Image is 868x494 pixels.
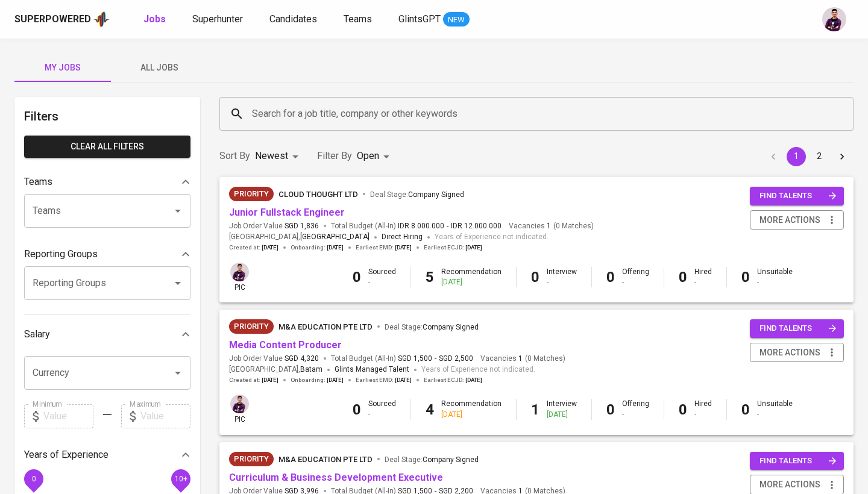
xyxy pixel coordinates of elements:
[269,12,319,27] a: Candidates
[229,320,274,333] span: Priority
[368,410,396,420] div: -
[229,364,322,376] span: [GEOGRAPHIC_DATA] ,
[424,243,482,252] span: Earliest ECJD :
[443,14,470,26] span: NEW
[531,401,539,418] b: 1
[398,13,441,25] span: GlintsGPT
[750,319,844,338] button: find talents
[547,277,577,287] div: -
[398,354,432,364] span: SGD 1,500
[832,147,852,166] button: Go to next page
[356,243,412,252] span: Earliest EMD :
[331,354,473,364] span: Total Budget (All-In)
[759,454,837,468] span: find talents
[24,327,50,342] p: Salary
[421,364,535,376] span: Years of Experience not indicated.
[426,401,434,418] b: 4
[229,261,250,293] div: pic
[229,354,319,364] span: Job Order Value
[439,354,473,364] span: SGD 2,500
[757,410,793,420] div: -
[810,147,829,166] button: Go to page 2
[22,60,104,75] span: My Jobs
[219,149,250,163] p: Sort By
[285,221,319,231] span: SGD 1,836
[300,231,370,243] span: [GEOGRAPHIC_DATA]
[622,277,649,287] div: -
[278,190,358,199] span: Cloud Thought LTD
[143,13,166,25] b: Jobs
[24,247,98,261] p: Reporting Groups
[398,221,444,231] span: IDR 8.000.000
[441,410,502,420] div: [DATE]
[192,12,245,27] a: Superhunter
[368,267,396,287] div: Sourced
[750,210,844,230] button: more actions
[370,190,464,199] span: Deal Stage :
[229,187,274,201] div: New Job received from Demand Team
[368,399,396,419] div: Sourced
[750,343,844,363] button: more actions
[679,401,687,418] b: 0
[480,354,565,364] span: Vacancies ( 0 Matches )
[517,354,523,364] span: 1
[531,269,539,286] b: 0
[545,221,551,231] span: 1
[426,269,434,286] b: 5
[335,365,409,374] span: Glints Managed Talent
[317,149,352,163] p: Filter By
[24,107,190,126] h6: Filters
[14,10,110,28] a: Superpoweredapp logo
[759,345,820,360] span: more actions
[255,149,288,163] p: Newest
[229,453,274,465] span: Priority
[757,277,793,287] div: -
[43,404,93,428] input: Value
[622,410,649,420] div: -
[694,410,712,420] div: -
[465,376,482,384] span: [DATE]
[622,267,649,287] div: Offering
[741,401,750,418] b: 0
[118,60,200,75] span: All Jobs
[353,269,361,286] b: 0
[331,221,502,231] span: Total Budget (All-In)
[262,243,278,252] span: [DATE]
[398,12,470,27] a: GlintsGPT NEW
[174,474,187,483] span: 10+
[382,233,423,241] span: Direct Hiring
[229,243,278,252] span: Created at :
[24,175,52,189] p: Teams
[441,277,502,287] div: [DATE]
[229,376,278,384] span: Created at :
[327,243,344,252] span: [DATE]
[229,231,370,243] span: [GEOGRAPHIC_DATA] ,
[24,170,190,194] div: Teams
[547,399,577,419] div: Interview
[269,13,317,25] span: Candidates
[465,243,482,252] span: [DATE]
[93,10,110,28] img: app logo
[441,267,502,287] div: Recommendation
[423,323,479,331] span: Company Signed
[547,267,577,287] div: Interview
[34,139,181,154] span: Clear All filters
[230,263,249,281] img: erwin@glints.com
[169,275,186,292] button: Open
[229,393,250,425] div: pic
[344,12,374,27] a: Teams
[24,136,190,158] button: Clear All filters
[24,242,190,266] div: Reporting Groups
[759,213,820,228] span: more actions
[31,474,36,483] span: 0
[169,364,186,381] button: Open
[24,322,190,346] div: Salary
[679,269,687,286] b: 0
[408,190,464,199] span: Company Signed
[278,322,373,331] span: M&A Education Pte Ltd
[787,147,806,166] button: page 1
[694,277,712,287] div: -
[441,399,502,419] div: Recommendation
[285,354,319,364] span: SGD 4,320
[694,267,712,287] div: Hired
